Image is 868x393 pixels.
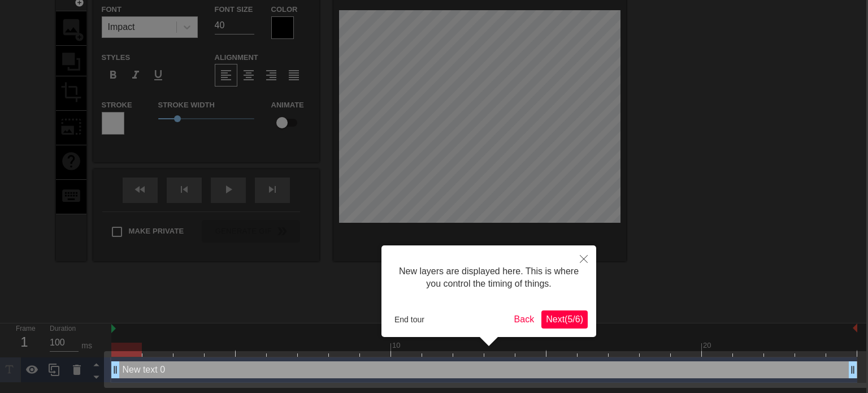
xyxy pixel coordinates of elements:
button: Close [571,245,596,271]
span: Next ( 5 / 6 ) [546,314,583,324]
div: New layers are displayed here. This is where you control the timing of things. [390,254,588,302]
button: Back [510,310,539,329]
button: Next [541,310,588,329]
button: End tour [390,311,429,328]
